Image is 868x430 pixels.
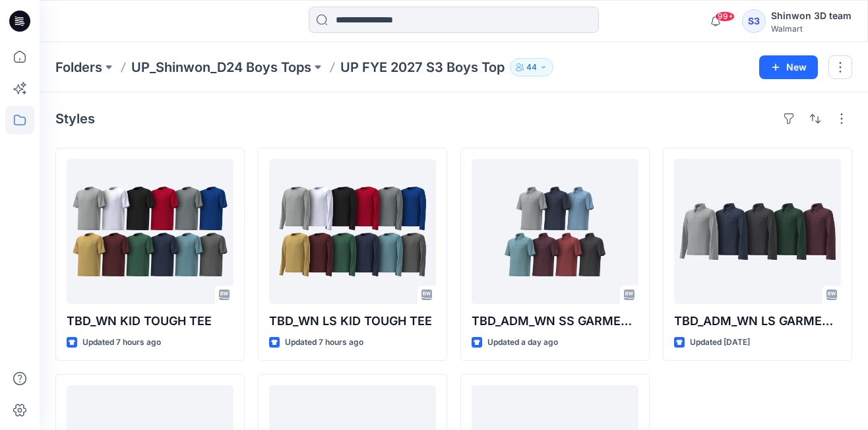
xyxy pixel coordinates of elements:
[674,312,841,330] p: TBD_ADM_WN LS GARMENT DYE POLO
[269,312,436,330] p: TBD_WN LS KID TOUGH TEE
[67,159,233,304] a: TBD_WN KID TOUGH TEE
[55,111,95,127] h4: Styles
[715,11,735,22] span: 99+
[510,58,553,77] button: 44
[690,336,750,350] p: Updated [DATE]
[472,312,638,330] p: TBD_ADM_WN SS GARMENT DYE POLO
[340,58,505,77] p: UP FYE 2027 S3 Boys Top
[472,159,638,304] a: TBD_ADM_WN SS GARMENT DYE POLO
[742,9,766,33] div: S3
[487,336,558,350] p: Updated a day ago
[771,24,852,34] div: Walmart
[67,312,233,330] p: TBD_WN KID TOUGH TEE
[82,336,161,350] p: Updated 7 hours ago
[269,159,436,304] a: TBD_WN LS KID TOUGH TEE
[771,8,852,24] div: Shinwon 3D team
[131,58,311,77] a: UP_Shinwon_D24 Boys Tops
[759,55,818,79] button: New
[285,336,363,350] p: Updated 7 hours ago
[526,60,537,75] p: 44
[674,159,841,304] a: TBD_ADM_WN LS GARMENT DYE POLO
[55,58,102,77] a: Folders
